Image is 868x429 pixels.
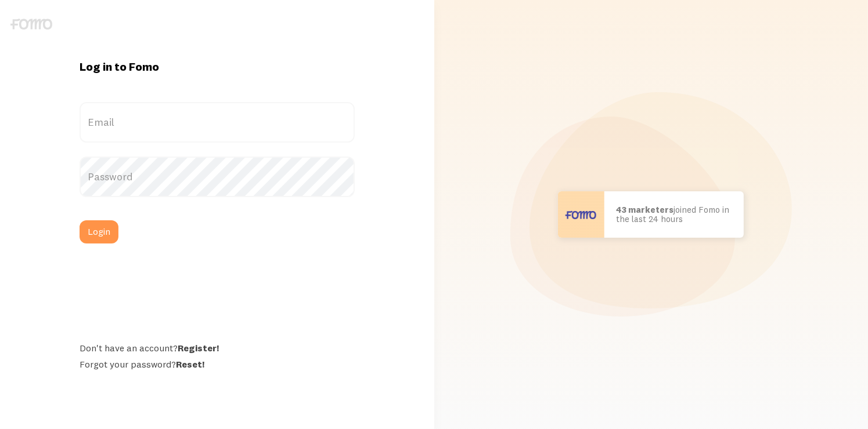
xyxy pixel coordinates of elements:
[616,204,673,215] b: 43 marketers
[176,358,204,370] a: Reset!
[558,191,604,238] img: User avatar
[80,220,118,243] button: Login
[80,358,355,370] div: Forgot your password?
[80,102,355,143] label: Email
[80,342,355,354] div: Don't have an account?
[178,342,219,354] a: Register!
[616,205,732,224] p: joined Fomo in the last 24 hours
[80,157,355,197] label: Password
[80,59,355,74] h1: Log in to Fomo
[10,19,52,30] img: fomo-logo-gray-b99e0e8ada9f9040e2984d0d95b3b12da0074ffd48d1e5cb62ac37fc77b0b268.svg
